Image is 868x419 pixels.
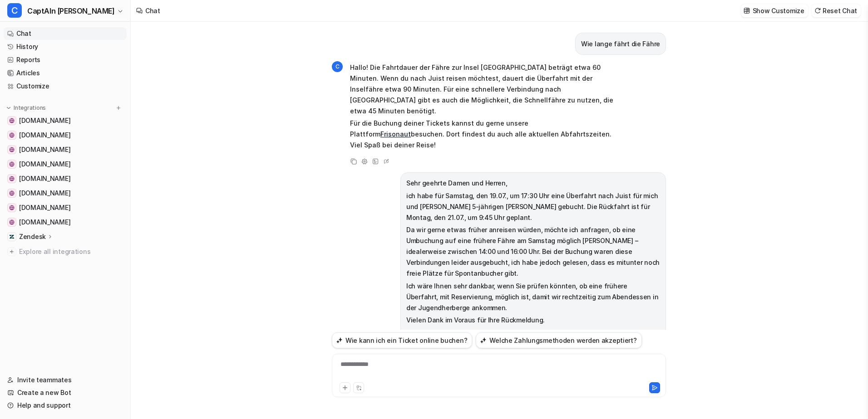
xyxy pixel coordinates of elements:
p: Sehr geehrte Damen und Herren, [406,178,660,189]
span: C [332,61,343,72]
a: Chat [4,27,127,40]
a: Frisonaut [380,130,411,138]
p: Da wir gerne etwas früher anreisen würden, möchte ich anfragen, ob eine Umbuchung auf eine früher... [406,224,660,279]
p: Show Customize [753,6,804,15]
img: www.inselparker.de [9,205,15,210]
img: www.inseltouristik.de [9,161,15,167]
span: C [7,3,22,18]
a: Explore all integrations [4,245,127,258]
p: Mit freundlichen Grüßen [406,327,660,338]
span: [DOMAIN_NAME] [19,189,70,198]
button: Reset Chat [812,4,861,17]
img: Zendesk [9,234,15,239]
img: reset [814,7,821,14]
button: Wie kann ich ein Ticket online buchen? [332,332,472,348]
a: Help and support [4,399,127,412]
img: www.inselbus-norderney.de [9,219,15,225]
img: explore all integrations [7,247,16,256]
a: www.frisonaut.de[DOMAIN_NAME] [4,129,127,141]
span: [DOMAIN_NAME] [19,145,70,154]
img: expand menu [5,105,12,111]
span: [DOMAIN_NAME] [19,116,70,125]
button: Integrations [4,103,49,112]
span: [DOMAIN_NAME] [19,174,70,183]
span: [DOMAIN_NAME] [19,218,70,227]
a: www.inselbus-norderney.de[DOMAIN_NAME] [4,216,127,229]
p: Hallo! Die Fahrtdauer der Fähre zur Insel [GEOGRAPHIC_DATA] beträgt etwa 60 Minuten. Wenn du nach... [350,62,616,117]
a: History [4,40,127,53]
a: Reports [4,54,127,66]
span: [DOMAIN_NAME] [19,160,70,169]
button: Show Customize [741,4,808,17]
p: Wie lange fährt die Fähre [581,39,660,49]
a: Create a new Bot [4,386,127,399]
img: www.inselflieger.de [9,190,15,196]
a: www.inselparker.de[DOMAIN_NAME] [4,201,127,214]
p: Integrations [14,104,46,112]
a: www.inselflieger.de[DOMAIN_NAME] [4,187,127,200]
span: CaptAIn [PERSON_NAME] [27,5,115,17]
img: www.frisonaut.de [9,132,15,138]
a: Invite teammates [4,374,127,386]
img: customize [744,7,750,14]
img: www.nordsee-bike.de [9,118,15,123]
p: ich habe für Samstag, den 19.07., um 17:30 Uhr eine Überfahrt nach Juist für mich und [PERSON_NAM... [406,190,660,223]
span: [DOMAIN_NAME] [19,131,70,140]
a: www.inselexpress.de[DOMAIN_NAME] [4,172,127,185]
p: Für die Buchung deiner Tickets kannst du gerne unsere Plattform besuchen. Dort findest du auch al... [350,118,616,151]
p: Vielen Dank im Voraus für Ihre Rückmeldung. [406,315,660,326]
a: www.inselfaehre.de[DOMAIN_NAME] [4,143,127,156]
img: www.inselfaehre.de [9,147,15,152]
a: www.inseltouristik.de[DOMAIN_NAME] [4,158,127,171]
div: Chat [145,6,160,15]
span: [DOMAIN_NAME] [19,203,70,212]
a: Articles [4,67,127,79]
p: Zendesk [19,232,46,241]
a: Customize [4,80,127,93]
button: Welche Zahlungsmethoden werden akzeptiert? [476,332,641,348]
img: www.inselexpress.de [9,176,15,181]
span: Explore all integrations [19,244,123,259]
img: menu_add.svg [115,105,122,111]
a: www.nordsee-bike.de[DOMAIN_NAME] [4,114,127,127]
p: Ich wäre Ihnen sehr dankbar, wenn Sie prüfen könnten, ob eine frühere Überfahrt, mit Reservierung... [406,281,660,313]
